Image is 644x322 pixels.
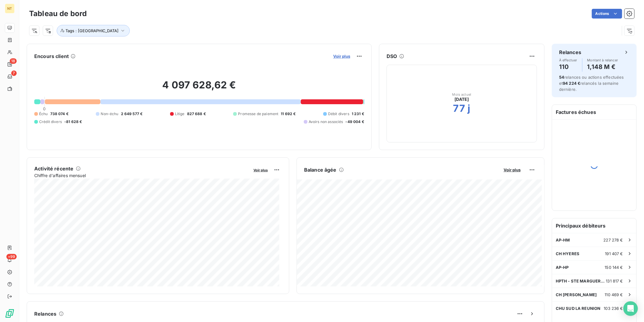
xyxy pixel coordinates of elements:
[552,105,636,119] h6: Factures échues
[11,70,17,76] span: 7
[605,265,623,270] span: 150 144 €
[5,309,15,318] img: Logo LeanPay
[43,106,45,111] span: 0
[64,119,82,125] span: -81 628 €
[452,93,471,96] span: Mois actuel
[304,166,337,173] h6: Balance âgée
[387,53,397,60] h6: DSO
[346,119,364,125] span: -49 004 €
[468,102,470,115] h2: j
[252,167,270,173] button: Voir plus
[604,238,623,242] span: 227 278 €
[331,53,352,59] button: Voir plus
[556,265,569,270] span: AP-HP
[559,75,624,92] span: relances ou actions effectuées et relancés la semaine dernière.
[352,111,364,117] span: 1 231 €
[101,111,118,117] span: Non-échu
[187,111,206,117] span: 827 688 €
[623,301,638,316] div: Open Intercom Messenger
[34,172,249,179] span: Chiffre d'affaires mensuel
[605,292,623,297] span: 110 469 €
[39,119,62,125] span: Crédit divers
[587,62,618,72] h4: 1,148 M €
[57,25,130,36] button: Tags : [GEOGRAPHIC_DATA]
[604,306,623,311] span: 103 236 €
[556,306,601,311] span: CHU SUD LA REUNION
[606,279,623,283] span: 131 817 €
[34,310,56,317] h6: Relances
[253,168,268,172] span: Voir plus
[34,53,69,60] h6: Encours client
[39,111,48,117] span: Échu
[309,119,343,125] span: Avoirs non associés
[556,251,579,256] span: CH HYERES
[175,111,185,117] span: Litige
[563,81,580,86] span: 94 224 €
[605,251,623,256] span: 191 407 €
[281,111,296,117] span: 11 692 €
[6,254,17,259] span: +99
[328,111,349,117] span: Débit divers
[50,111,69,117] span: 738 074 €
[559,58,577,62] span: À effectuer
[34,79,364,97] h2: 4 097 628,62 €
[556,279,606,283] span: HPTH - STE MARGUERITE (83) - NE PLU
[455,96,469,102] span: [DATE]
[238,111,278,117] span: Promesse de paiement
[10,58,17,64] span: 18
[592,9,622,19] button: Actions
[559,75,564,80] span: 54
[556,238,570,242] span: AP-HM
[453,102,465,115] h2: 77
[65,28,119,33] span: Tags : [GEOGRAPHIC_DATA]
[34,165,73,172] h6: Activité récente
[333,54,350,59] span: Voir plus
[121,111,143,117] span: 2 649 577 €
[556,292,597,297] span: CH [PERSON_NAME]
[29,8,87,19] h3: Tableau de bord
[559,62,577,72] h4: 110
[504,167,521,172] span: Voir plus
[5,4,15,13] div: NT
[559,49,581,56] h6: Relances
[502,167,522,173] button: Voir plus
[552,218,636,233] h6: Principaux débiteurs
[587,58,618,62] span: Montant à relancer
